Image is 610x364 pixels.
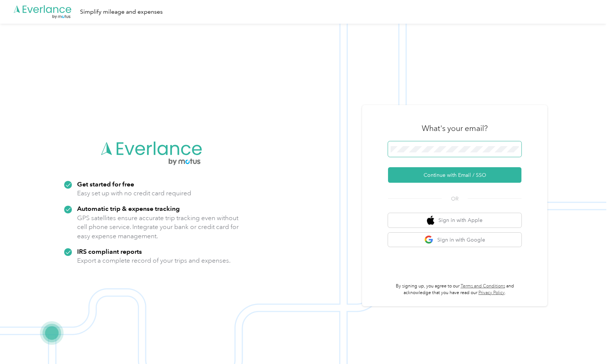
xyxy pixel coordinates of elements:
a: Terms and Conditions [461,283,505,289]
img: apple logo [427,216,434,225]
strong: Automatic trip & expense tracking [77,205,180,212]
button: apple logoSign in with Apple [388,213,521,227]
a: Privacy Policy [478,290,505,296]
p: By signing up, you agree to our and acknowledge that you have read our . [388,283,521,296]
span: OR [442,195,468,203]
img: google logo [424,235,434,245]
p: GPS satellites ensure accurate trip tracking even without cell phone service. Integrate your bank... [77,213,239,241]
p: Export a complete record of your trips and expenses. [77,256,231,265]
strong: Get started for free [77,180,134,188]
p: Easy set up with no credit card required [77,189,191,198]
button: google logoSign in with Google [388,233,521,247]
div: Simplify mileage and expenses [80,7,163,17]
button: Continue with Email / SSO [388,167,521,183]
h3: What's your email? [422,123,488,134]
strong: IRS compliant reports [77,247,142,255]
